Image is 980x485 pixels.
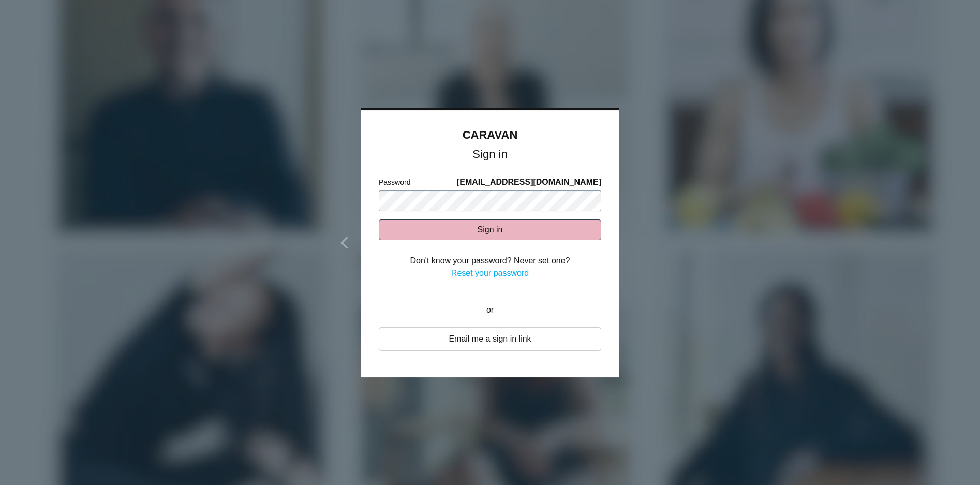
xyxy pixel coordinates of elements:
[463,128,518,141] a: CARAVAN
[379,255,601,267] div: Don't know your password? Never set one?
[379,150,601,159] h1: Sign in
[477,298,503,324] div: or
[451,269,529,277] a: Reset your password
[457,176,601,188] span: [EMAIL_ADDRESS][DOMAIN_NAME]
[379,327,601,351] a: Email me a sign in link
[379,219,601,240] button: Sign in
[379,177,410,188] label: Password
